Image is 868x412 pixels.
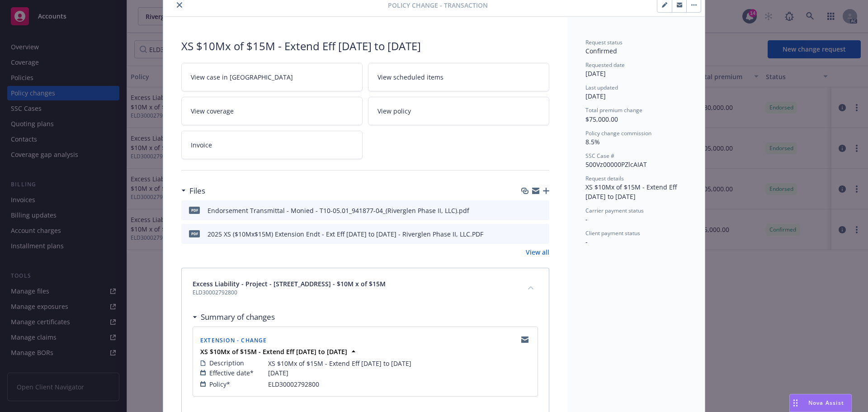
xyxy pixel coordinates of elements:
[585,207,644,214] span: Carrier payment status
[585,175,624,182] span: Request details
[181,131,363,159] a: Invoice
[200,347,347,356] strong: XS $10Mx of $15M - Extend Eff [DATE] to [DATE]
[209,358,244,368] span: Description
[189,207,200,213] span: pdf
[585,92,606,100] span: [DATE]
[585,160,647,169] span: 500Vz00000PZlcAIAT
[789,394,852,412] button: Nova Assist
[268,368,288,378] span: [DATE]
[538,206,546,215] button: preview file
[189,230,200,237] span: PDF
[377,106,411,116] span: View policy
[181,97,363,125] a: View coverage
[585,106,642,114] span: Total premium change
[585,237,588,246] span: -
[585,215,588,223] span: -
[524,280,538,295] button: collapse content
[191,72,293,82] span: View case in [GEOGRAPHIC_DATA]
[189,185,205,197] h3: Files
[585,229,640,237] span: Client payment status
[808,399,844,407] span: Nova Assist
[181,38,549,54] div: XS $10Mx of $15M - Extend Eff [DATE] to [DATE]
[193,279,386,289] span: Excess Liability - Project - [STREET_ADDRESS] - $10M x of $15M
[585,183,679,201] span: XS $10Mx of $15M - Extend Eff [DATE] to [DATE]
[191,140,212,150] span: Invoice
[181,185,205,197] div: Files
[193,311,275,323] div: Summary of changes
[377,72,443,82] span: View scheduled items
[182,268,549,308] div: Excess Liability - Project - [STREET_ADDRESS] - $10M x of $15MELD30002792800collapse content
[268,359,411,368] span: XS $10Mx of $15M - Extend Eff [DATE] to [DATE]
[268,379,319,389] span: ELD30002792800
[523,229,530,239] button: download file
[585,61,625,69] span: Requested date
[585,152,614,160] span: SSC Case #
[585,137,600,146] span: 8.5%
[585,47,617,55] span: Confirmed
[585,69,606,78] span: [DATE]
[208,206,469,215] div: Endorsement Transmittal - Monied - T10-05.01_941877-04_(Riverglen Phase II, LLC).pdf
[191,106,234,116] span: View coverage
[585,115,618,123] span: $75,000.00
[585,84,618,91] span: Last updated
[388,0,488,10] span: Policy change - Transaction
[208,229,483,239] div: 2025 XS ($10Mx$15M) Extension Endt - Ext Eff [DATE] to [DATE] - Riverglen Phase II, LLC.PDF
[538,229,546,239] button: preview file
[181,63,363,91] a: View case in [GEOGRAPHIC_DATA]
[200,336,267,344] span: Extension - Change
[368,63,549,91] a: View scheduled items
[523,206,530,215] button: download file
[585,129,651,137] span: Policy change commission
[519,334,530,345] a: copyLogging
[209,379,230,389] span: Policy*
[193,289,386,297] span: ELD30002792800
[526,247,549,257] a: View all
[201,311,275,323] h3: Summary of changes
[790,394,801,412] div: Drag to move
[209,368,254,378] span: Effective date*
[368,97,549,125] a: View policy
[585,38,623,46] span: Request status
